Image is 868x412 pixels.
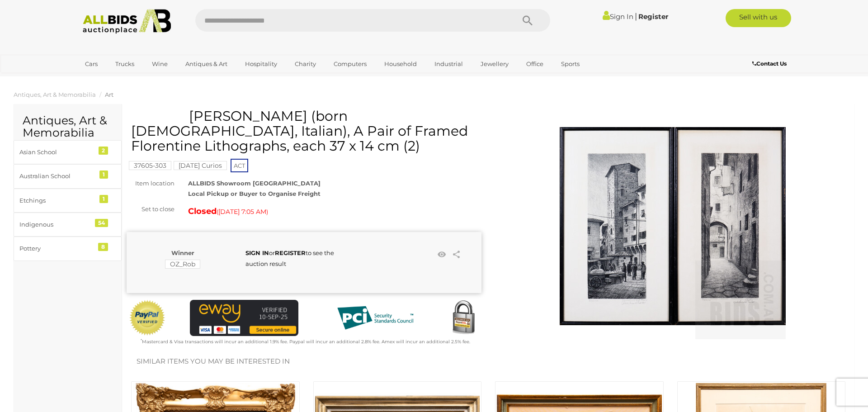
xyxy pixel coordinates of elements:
[188,190,321,197] strong: Local Pickup or Buyer to Organise Freight
[726,9,791,27] a: Sell with us
[752,60,787,67] b: Contact Us
[99,147,108,155] div: 2
[174,161,227,170] mark: [DATE] Curios
[171,249,194,256] b: Winner
[129,300,166,336] img: Official PayPal Seal
[560,113,786,339] img: Adelindo Tassi (born 1926, Italian), A Pair of Framed Florentine Lithographs, each 37 x 14 cm (2)
[19,171,94,181] div: Australian School
[275,249,306,256] a: REGISTER
[120,204,181,214] div: Set to close
[378,57,423,71] a: Household
[239,57,283,71] a: Hospitality
[19,195,94,206] div: Etchings
[79,71,155,86] a: [GEOGRAPHIC_DATA]
[129,161,171,170] mark: 37605-303
[131,109,479,153] h1: [PERSON_NAME] (born [DEMOGRAPHIC_DATA], Italian), A Pair of Framed Florentine Lithographs, each 3...
[14,237,122,260] a: Pottery 8
[445,300,481,336] img: Secured by Rapid SSL
[14,189,122,213] a: Etchings 1
[14,164,122,188] a: Australian School 1
[603,12,633,21] a: Sign In
[505,9,550,32] button: Search
[752,59,789,69] a: Contact Us
[137,358,840,365] h2: Similar items you may be interested in
[475,57,514,71] a: Jewellery
[231,159,248,172] span: ACT
[245,249,334,267] span: or to see the auction result
[638,12,668,21] a: Register
[129,162,171,169] a: 37605-303
[19,219,94,230] div: Indigenous
[289,57,322,71] a: Charity
[188,206,217,216] strong: Closed
[105,91,113,98] a: Art
[109,57,140,71] a: Trucks
[14,213,122,237] a: Indigenous 54
[635,11,637,21] span: |
[330,300,420,336] img: PCI DSS compliant
[23,114,113,139] h2: Antiques, Art & Memorabilia
[14,140,122,164] a: Asian School 2
[79,57,104,71] a: Cars
[165,260,200,269] mark: OZ_Rob
[245,249,269,256] a: SIGN IN
[19,147,94,157] div: Asian School
[146,57,174,71] a: Wine
[190,300,298,336] img: eWAY Payment Gateway
[429,57,469,71] a: Industrial
[435,248,448,261] li: Watch this item
[188,180,321,187] strong: ALLBIDS Showroom [GEOGRAPHIC_DATA]
[520,57,549,71] a: Office
[179,57,233,71] a: Antiques & Art
[99,195,108,203] div: 1
[217,208,268,215] span: ( )
[174,162,227,169] a: [DATE] Curios
[141,339,470,345] small: Mastercard & Visa transactions will incur an additional 1.9% fee. Paypal will incur an additional...
[19,243,94,254] div: Pottery
[328,57,373,71] a: Computers
[98,243,108,251] div: 8
[555,57,585,71] a: Sports
[99,170,108,179] div: 1
[218,208,266,216] span: [DATE] 7:05 AM
[78,9,176,34] img: Allbids.com.au
[14,91,96,98] a: Antiques, Art & Memorabilia
[95,219,108,227] div: 54
[120,178,181,189] div: Item location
